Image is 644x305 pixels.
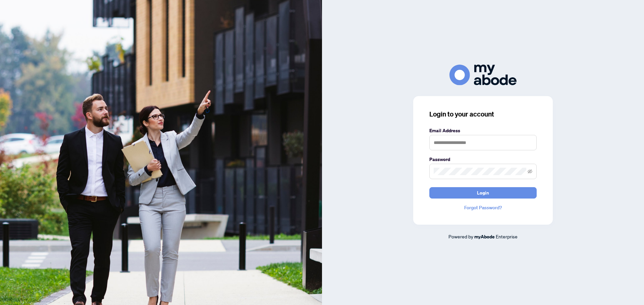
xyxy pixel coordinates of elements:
[449,65,517,85] img: ma-logo
[429,187,537,199] button: Login
[429,204,537,211] a: Forgot Password?
[496,233,518,239] span: Enterprise
[429,109,537,119] h3: Login to your account
[474,233,495,240] a: myAbode
[528,169,532,174] span: eye-invisible
[429,127,537,134] label: Email Address
[448,233,473,239] span: Powered by
[477,187,489,198] span: Login
[429,156,537,163] label: Password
